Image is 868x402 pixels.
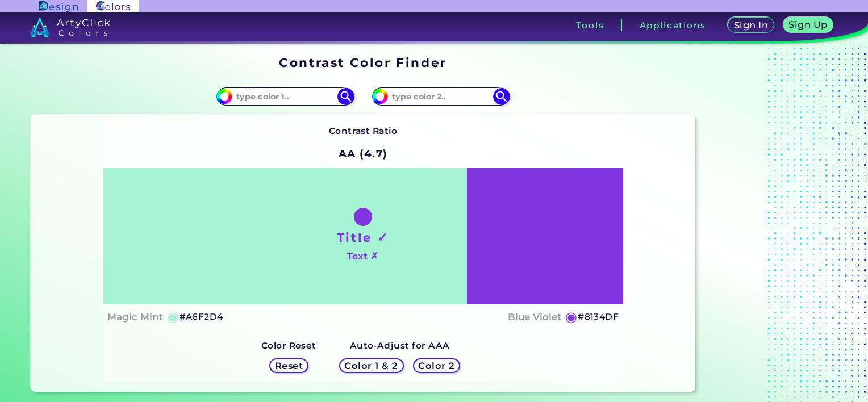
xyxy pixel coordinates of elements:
[565,310,578,324] h5: ◉
[261,340,316,351] strong: Color Reset
[337,229,389,246] h1: Title ✓
[493,88,510,105] img: icon search
[576,21,604,30] h3: Tools
[420,361,453,370] h5: Color 2
[786,18,831,32] a: Sign Up
[578,309,619,324] h5: #8134DF
[107,309,163,325] h4: Magic Mint
[388,89,494,104] input: type color 2..
[347,361,396,370] h5: Color 1 & 2
[39,1,77,12] img: ArtyClick Design logo
[736,21,767,30] h5: Sign In
[279,54,446,71] h1: Contrast Color Finder
[30,17,110,37] img: logo_artyclick_colors_white.svg
[180,309,223,324] h5: #A6F2D4
[508,309,561,325] h4: Blue Violet
[232,89,338,104] input: type color 1..
[167,310,180,324] h5: ◉
[333,141,393,166] h2: AA (4.7)
[350,340,450,351] strong: Auto-Adjust for AAA
[791,20,826,29] h5: Sign Up
[640,21,706,30] h3: Applications
[329,125,398,136] strong: Contrast Ratio
[730,18,772,32] a: Sign In
[337,88,354,105] img: icon search
[276,361,302,370] h5: Reset
[347,248,378,265] h4: Text ✗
